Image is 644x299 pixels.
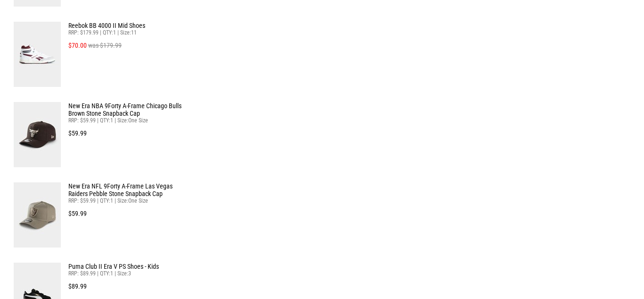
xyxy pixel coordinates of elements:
div: RRP: $89.99 | QTY: 1 | Size: 3 [68,270,192,277]
span: $70.00 [68,42,87,49]
a: New Era NFL 9Forty A-Frame Las Vegas Raiders Pebble Stone Snapback Cap [68,182,192,197]
a: Puma Club II Era V PS Shoes - Kids [68,263,192,270]
div: $59.99 [68,129,192,137]
div: $89.99 [68,282,192,290]
img: New Era NBA 9Forty A-Frame Chicago Bulls Brown Stone Snapback Cap [14,102,61,167]
button: Open LiveChat chat widget [8,4,36,32]
a: Reebok BB 4000 II Mid Shoes [68,22,192,29]
span: was $179.99 [88,42,122,49]
div: RRP: $59.99 | QTY: 1 | Size: One Size [68,117,192,124]
img: Reebok BB 4000 II Mid Shoes [14,22,61,87]
div: $59.99 [68,210,192,217]
img: New Era NFL 9Forty A-Frame Las Vegas Raiders Pebble Stone Snapback Cap [14,182,61,248]
div: RRP: $59.99 | QTY: 1 | Size: One Size [68,197,192,204]
div: RRP: $179.99 | QTY: 1 | Size: 11 [68,29,192,36]
a: New Era NBA 9Forty A-Frame Chicago Bulls Brown Stone Snapback Cap [68,102,192,117]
